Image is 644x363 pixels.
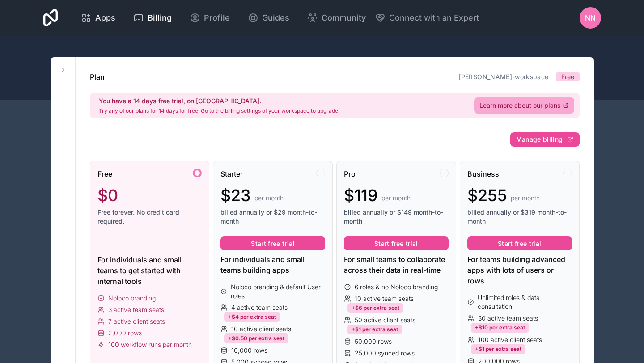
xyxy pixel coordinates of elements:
button: Start free trial [467,236,572,251]
div: +$6 per extra seat [347,303,403,313]
span: Community [322,12,366,24]
span: Noloco branding & default User roles [231,283,325,300]
p: Try any of our plans for 14 days for free. Go to the billing settings of your workspace to upgrade! [99,107,339,114]
span: Profile [204,12,230,24]
a: Community [300,8,373,28]
span: billed annually or $149 month-to-month [344,208,449,226]
span: Business [467,169,499,179]
span: nn [585,13,596,23]
div: For small teams to collaborate across their data in real-time [344,254,449,275]
span: Pro [344,169,356,179]
span: 6 roles & no Noloco branding [355,283,438,291]
span: Guides [262,12,289,24]
button: Connect with an Expert [375,12,479,24]
span: $255 [467,186,507,204]
div: +$10 per extra seat [471,323,529,333]
span: 10,000 rows [231,346,267,355]
span: Unlimited roles & data consultation [478,293,572,311]
span: Free [97,169,112,179]
div: For individuals and small teams building apps [220,254,325,275]
span: 2,000 rows [108,329,142,338]
span: Noloco branding [108,294,156,303]
a: Billing [126,8,179,28]
button: Start free trial [220,236,325,251]
span: Connect with an Expert [389,12,479,24]
div: For teams building advanced apps with lots of users or rows [467,254,572,286]
span: billed annually or $319 month-to-month [467,208,572,226]
span: billed annually or $29 month-to-month [220,208,325,226]
h2: You have a 14 days free trial, on [GEOGRAPHIC_DATA]. [99,97,339,106]
span: Learn more about our plans [479,101,561,110]
a: Guides [241,8,297,28]
span: per month [381,194,411,203]
span: 100 active client seats [478,335,542,344]
span: 3 active team seats [108,305,164,314]
span: Manage billing [516,135,563,144]
span: 7 active client seats [108,317,165,326]
div: +$1 per extra seat [471,344,525,354]
a: Apps [74,8,123,28]
span: per month [254,194,284,203]
a: Learn more about our plans [474,97,574,114]
span: per month [511,194,540,203]
a: [PERSON_NAME]-workspace [458,73,548,80]
span: 50,000 rows [355,337,392,346]
span: Starter [220,169,243,179]
div: +$0.50 per extra seat [224,333,288,343]
span: 30 active team seats [478,314,538,323]
span: 50 active client seats [355,316,415,325]
span: 10 active team seats [355,294,414,303]
h1: Plan [90,72,105,82]
span: $0 [97,186,118,204]
span: Free [561,72,574,81]
span: 25,000 synced rows [355,349,415,358]
span: Free forever. No credit card required. [97,208,202,226]
span: Billing [148,12,172,24]
a: Profile [182,8,237,28]
button: Start free trial [344,236,449,251]
button: Manage billing [510,132,580,147]
span: $119 [344,186,378,204]
div: +$1 per extra seat [347,325,402,334]
span: $23 [220,186,251,204]
span: 10 active client seats [231,325,291,333]
span: 4 active team seats [231,303,288,312]
span: 100 workflow runs per month [108,340,192,349]
div: +$4 per extra seat [224,312,280,322]
span: Apps [95,12,115,24]
div: For individuals and small teams to get started with internal tools [97,254,202,287]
